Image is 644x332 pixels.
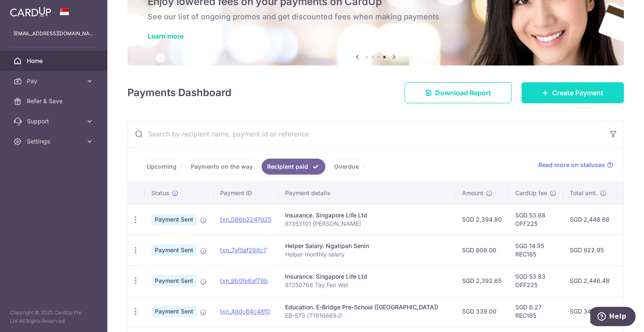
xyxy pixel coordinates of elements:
th: Payment ID [213,182,278,204]
a: Create Payment [522,82,624,103]
span: Total amt. [570,189,597,197]
p: Helper monthly salary [285,250,449,259]
td: SGD 2,448.68 [563,204,616,235]
td: SGD 2,446.48 [563,265,616,296]
input: Search by recipient name, payment id or reference [128,120,603,147]
a: Download Report [405,82,512,103]
span: Pay [27,77,82,85]
a: Upcoming [141,159,182,175]
span: Download Report [435,88,491,98]
img: CardUp [10,7,51,17]
span: Payment Sent [151,244,197,256]
td: SGD 14.95 REC185 [509,235,563,265]
td: SGD 53.83 OFF225 [509,265,563,296]
td: SGD 339.00 [455,296,509,327]
div: Insurance. Singapore Life Ltd [285,272,449,281]
h6: See our list of ongoing promos and get discounted fees when making payments [148,12,604,22]
td: SGD 808.00 [455,235,509,265]
a: Overdue [329,159,364,175]
div: Insurance. Singapore Life Ltd [285,211,449,220]
a: Payments on the way [185,159,258,175]
span: Support [27,117,82,125]
span: Status [151,189,169,197]
div: Education. E-Bridge Pre-School ([GEOGRAPHIC_DATA]) [285,303,449,311]
p: 81353101 [PERSON_NAME] [285,220,449,228]
p: 81350766 Tay Fen Wei [285,281,449,289]
a: Read more on statuses [538,161,613,169]
iframe: Opens a widget where you can find more information [590,307,636,328]
p: EB-573 (T1916669J) [285,311,449,320]
div: Helper Salary. Ngatipah Senin [285,242,449,250]
td: SGD 2,394.80 [455,204,509,235]
td: SGD 53.88 OFF225 [509,204,563,235]
td: SGD 345.27 [563,296,616,327]
a: txn_086b2247d25 [220,216,271,223]
td: SGD 6.27 REC185 [509,296,563,327]
a: Learn more [148,32,184,40]
span: Payment Sent [151,306,197,317]
span: CardUp fee [515,189,547,197]
h4: Payments Dashboard [127,85,231,100]
th: Payment details [278,182,455,204]
a: txn_4ddc64c48f0 [220,308,270,315]
span: Read more on statuses [538,161,605,169]
a: txn_9b0fe8af79b [220,277,268,284]
a: Recipient paid [262,159,325,175]
span: Payment Sent [151,275,197,287]
span: Payment Sent [151,214,197,225]
span: Amount [462,189,483,197]
td: SGD 2,392.65 [455,265,509,296]
span: Refer & Save [27,97,82,105]
td: SGD 822.95 [563,235,616,265]
span: Home [27,57,82,65]
span: Settings [27,137,82,146]
span: Create Payment [552,88,603,98]
a: txn_7af5af288c7 [220,246,267,254]
p: [EMAIL_ADDRESS][DOMAIN_NAME] [13,29,94,38]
